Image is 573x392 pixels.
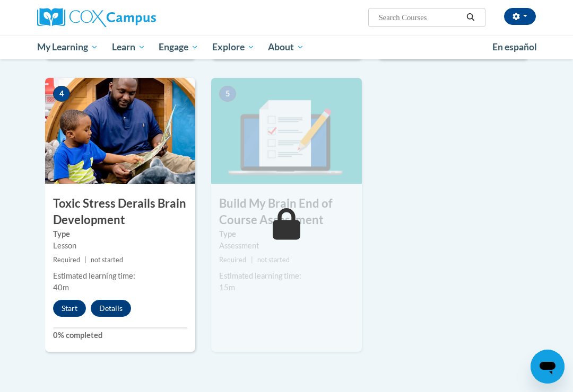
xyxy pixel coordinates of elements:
button: Start [53,300,86,317]
span: 40m [53,283,69,292]
button: Details [91,300,131,317]
label: Type [219,228,353,240]
input: Search Courses [378,11,463,24]
span: 4 [53,86,70,102]
span: not started [257,256,290,264]
span: 5 [219,86,236,102]
button: Account Settings [504,8,536,25]
h3: Build My Brain End of Course Assessment [211,195,361,228]
a: Learn [105,35,152,59]
div: Estimated learning time: [53,270,187,282]
a: Engage [152,35,205,59]
iframe: Button to launch messaging window, conversation in progress [531,350,565,384]
div: Main menu [29,35,544,59]
label: Type [53,228,187,240]
div: Assessment [219,240,353,252]
span: About [268,41,304,54]
a: About [262,35,311,59]
button: Search [463,11,479,24]
div: Estimated learning time: [219,270,353,282]
span: 15m [219,283,235,292]
span: Required [53,256,80,264]
img: Course Image [45,78,195,184]
span: Required [219,256,246,264]
span: En español [492,41,537,52]
span: not started [91,256,123,264]
span: Engage [159,41,198,54]
img: Course Image [211,78,361,184]
span: Learn [112,41,145,54]
div: Lesson [53,240,187,252]
a: Explore [205,35,262,59]
img: Cox Campus [37,8,156,27]
h3: Toxic Stress Derails Brain Development [45,195,195,228]
span: | [251,256,253,264]
span: | [84,256,86,264]
a: En español [485,36,544,58]
label: 0% completed [53,329,187,341]
span: Explore [212,41,255,54]
span: My Learning [37,41,98,54]
a: My Learning [30,35,105,59]
a: Cox Campus [37,8,193,27]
